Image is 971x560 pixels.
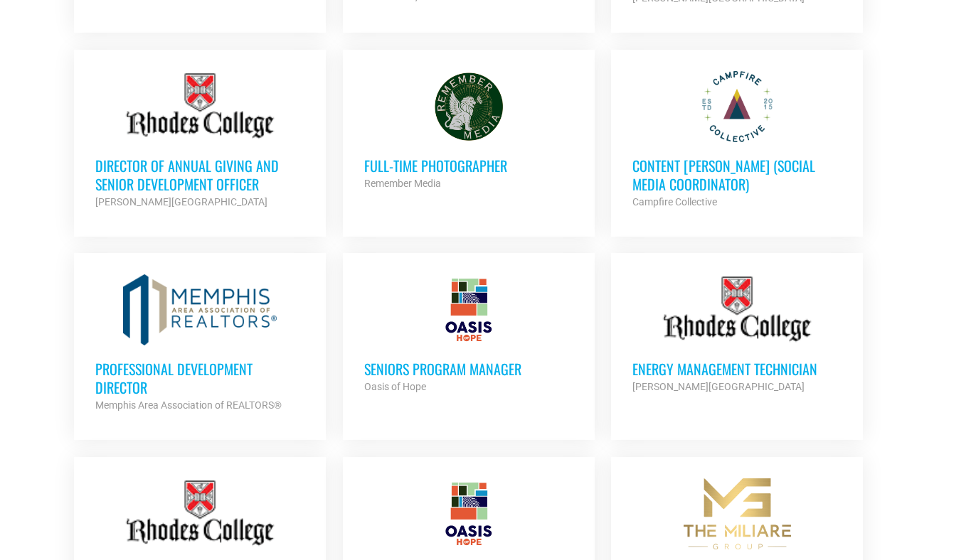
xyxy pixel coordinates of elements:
[632,381,805,392] strong: [PERSON_NAME][GEOGRAPHIC_DATA]
[74,253,326,435] a: Professional Development Director Memphis Area Association of REALTORS®
[343,50,595,213] a: Full-Time Photographer Remember Media
[632,196,717,208] strong: Campfire Collective
[95,156,304,193] h3: Director of Annual Giving and Senior Development Officer
[364,360,573,378] h3: Seniors Program Manager
[364,156,573,175] h3: Full-Time Photographer
[343,253,595,416] a: Seniors Program Manager Oasis of Hope
[632,360,842,378] h3: Energy Management Technician
[611,50,863,232] a: Content [PERSON_NAME] (Social Media Coordinator) Campfire Collective
[95,360,304,397] h3: Professional Development Director
[95,399,282,411] strong: Memphis Area Association of REALTORS®
[74,50,326,232] a: Director of Annual Giving and Senior Development Officer [PERSON_NAME][GEOGRAPHIC_DATA]
[611,253,863,416] a: Energy Management Technician [PERSON_NAME][GEOGRAPHIC_DATA]
[364,178,441,189] strong: Remember Media
[95,196,267,208] strong: [PERSON_NAME][GEOGRAPHIC_DATA]
[632,156,842,193] h3: Content [PERSON_NAME] (Social Media Coordinator)
[364,381,426,392] strong: Oasis of Hope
